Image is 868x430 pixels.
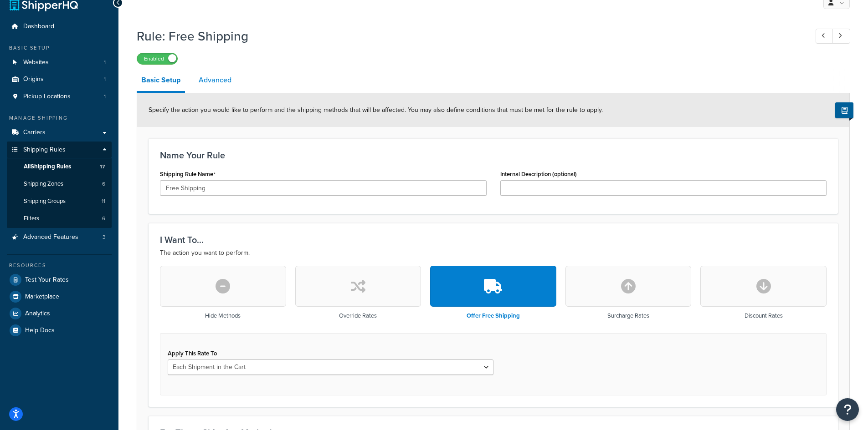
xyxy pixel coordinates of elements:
a: Advanced [194,69,236,91]
span: Filters [24,215,39,223]
a: Shipping Zones6 [7,176,112,192]
a: Help Docs [7,322,112,339]
label: Apply This Rate To [168,350,217,357]
button: Show Help Docs [835,102,853,118]
h3: Hide Methods [205,313,241,319]
a: Basic Setup [137,69,185,93]
span: Help Docs [25,327,55,334]
a: Shipping Groups11 [7,193,112,210]
span: 17 [100,163,105,171]
a: Marketplace [7,288,112,305]
span: Origins [23,76,44,83]
h3: Override Rates [339,313,377,319]
a: Test Your Rates [7,272,112,288]
span: All Shipping Rules [24,163,71,171]
h3: Surcharge Rates [607,313,649,319]
p: The action you want to perform. [160,248,827,258]
h3: I Want To... [160,235,827,245]
a: Advanced Features3 [7,229,112,246]
span: Pickup Locations [23,93,71,101]
h3: Name Your Rule [160,150,827,160]
a: Origins1 [7,71,112,88]
span: Shipping Groups [24,197,66,205]
span: 1 [104,59,106,66]
li: Filters [7,210,112,227]
button: Open Resource Center [836,398,859,421]
span: Websites [23,59,49,66]
h3: Offer Free Shipping [467,313,520,319]
a: Next Record [832,29,850,44]
span: 1 [104,76,106,83]
a: Pickup Locations1 [7,88,112,105]
span: Shipping Rules [23,146,66,154]
label: Internal Description (optional) [500,171,577,177]
a: Carriers [7,124,112,141]
li: Shipping Zones [7,176,112,192]
a: Previous Record [816,29,833,44]
span: 6 [102,180,105,188]
a: AllShipping Rules17 [7,158,112,175]
span: Specify the action you would like to perform and the shipping methods that will be affected. You ... [149,105,603,115]
a: Websites1 [7,54,112,71]
span: Test Your Rates [25,276,69,284]
div: Manage Shipping [7,114,112,122]
a: Analytics [7,305,112,322]
span: Analytics [25,310,50,318]
li: Shipping Groups [7,193,112,210]
span: Marketplace [25,293,59,301]
div: Resources [7,262,112,269]
span: 11 [102,197,105,205]
span: Dashboard [23,23,54,30]
li: Advanced Features [7,229,112,246]
div: Basic Setup [7,44,112,52]
h3: Discount Rates [745,313,783,319]
a: Dashboard [7,18,112,35]
label: Shipping Rule Name [160,171,216,178]
span: 6 [102,215,105,223]
span: Advanced Features [23,233,78,241]
li: Pickup Locations [7,88,112,105]
h1: Rule: Free Shipping [137,27,799,45]
a: Shipping Rules [7,142,112,158]
li: Websites [7,54,112,71]
span: Carriers [23,129,46,137]
a: Filters6 [7,210,112,227]
label: Enabled [137,53,177,64]
span: 1 [104,93,106,101]
span: 3 [103,233,106,241]
li: Shipping Rules [7,142,112,228]
li: Origins [7,71,112,88]
span: Shipping Zones [24,180,63,188]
